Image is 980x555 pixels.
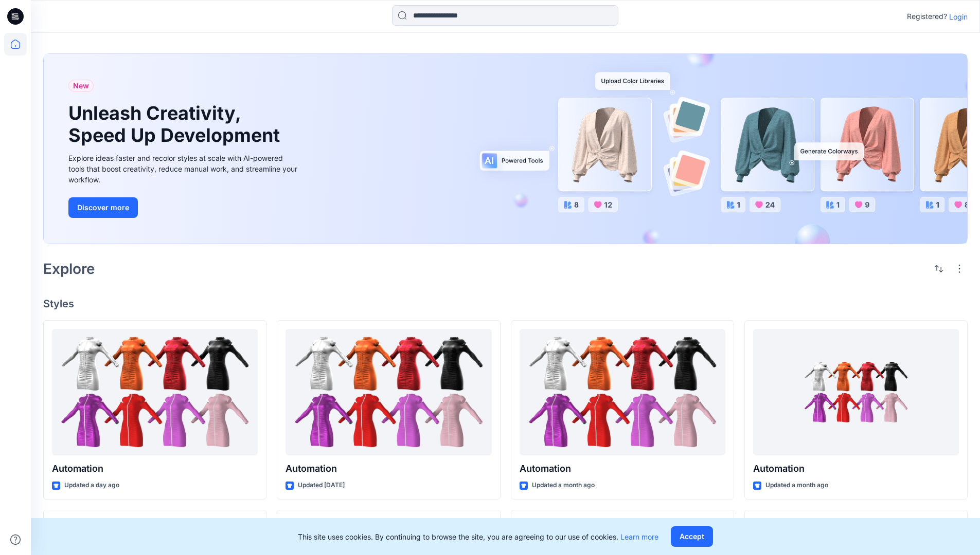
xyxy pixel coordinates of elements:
[43,261,95,277] h2: Explore
[753,329,959,456] a: Automation
[43,298,968,310] h4: Styles
[68,102,284,146] h1: Unleash Creativity, Speed Up Development
[68,153,300,185] div: Explore ideas faster and recolor styles at scale with AI-powered tools that boost creativity, red...
[52,461,258,476] p: Automation
[286,461,491,476] p: Automation
[68,197,138,218] button: Discover more
[532,480,595,491] p: Updated a month ago
[298,531,658,542] p: This site uses cookies. By continuing to browse the site, you are agreeing to our use of cookies.
[765,480,828,491] p: Updated a month ago
[286,329,491,456] a: Automation
[620,532,658,541] a: Learn more
[753,461,959,476] p: Automation
[520,461,725,476] p: Automation
[671,526,713,547] button: Accept
[68,197,300,218] a: Discover more
[520,329,725,456] a: Automation
[52,329,258,456] a: Automation
[73,80,89,92] span: New
[907,10,947,23] p: Registered?
[64,480,119,491] p: Updated a day ago
[949,11,968,22] p: Login
[298,480,345,491] p: Updated [DATE]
